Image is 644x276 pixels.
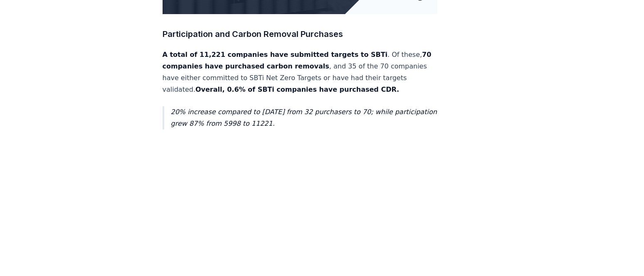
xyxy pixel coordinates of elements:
blockquote: 20% increase compared to [DATE] from 32 purchasers to 70; while participation grew 87% from 5998 ... [163,106,438,129]
strong: Overall, 0.6% of SBTi companies have purchased CDR. [195,85,399,93]
h3: Participation and Carbon Removal Purchases [163,27,438,41]
strong: A total of 11,221 companies have submitted targets to SBTi [163,51,388,59]
p: . Of these, , and 35 of the 70 companies have either committed to SBTi Net Zero Targets or have h... [163,49,438,95]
